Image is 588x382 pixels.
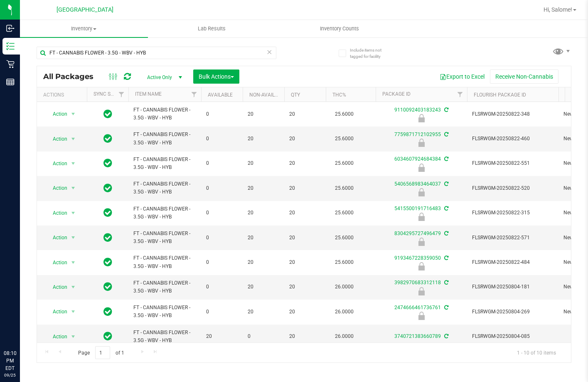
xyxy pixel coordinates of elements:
[289,135,321,143] span: 20
[443,206,448,211] span: Sync from Compliance System
[206,184,238,192] span: 0
[510,346,563,359] span: 1 - 10 of 10 items
[248,332,279,340] span: 0
[103,232,112,243] span: In Sync
[45,158,68,169] span: Action
[289,234,321,242] span: 20
[133,156,196,171] span: FT - CANNABIS FLOWER - 3.5G - WBV - HYB
[248,258,279,266] span: 20
[45,133,68,145] span: Action
[133,329,196,345] span: FT - CANNABIS FLOWER - 3.5G - WBV - HYB
[45,182,68,194] span: Action
[374,287,468,295] div: Newly Received
[103,330,112,342] span: In Sync
[276,20,403,37] a: Inventory Counts
[103,207,112,218] span: In Sync
[133,304,196,320] span: FT - CANNABIS FLOWER - 3.5G - WBV - HYB
[95,346,110,359] input: 1
[289,209,321,217] span: 20
[331,182,358,194] span: 25.6000
[394,181,441,187] a: 5406568983464037
[374,114,468,122] div: Newly Received
[133,131,196,146] span: FT - CANNABIS FLOWER - 3.5G - WBV - HYB
[374,188,468,196] div: Newly Received
[289,258,321,266] span: 20
[289,308,321,316] span: 20
[382,91,411,97] a: Package ID
[472,110,554,118] span: FLSRWGM-20250822-348
[472,283,554,291] span: FLSRWGM-20250804-181
[331,281,358,293] span: 26.0000
[68,257,79,268] span: select
[68,158,79,169] span: select
[474,92,526,98] a: Flourish Package ID
[103,182,112,194] span: In Sync
[208,92,233,98] a: Available
[103,133,112,144] span: In Sync
[4,350,16,372] p: 08:10 PM EDT
[115,87,128,102] a: Filter
[206,332,238,340] span: 20
[394,206,441,211] a: 5415500191716483
[206,110,238,118] span: 0
[68,182,79,194] span: select
[331,157,358,169] span: 25.6000
[4,372,16,378] p: 09/25
[394,333,441,339] a: 3740721383660789
[289,184,321,192] span: 20
[443,255,448,261] span: Sync from Compliance System
[443,156,448,162] span: Sync from Compliance System
[20,20,148,37] a: Inventory
[45,207,68,219] span: Action
[331,207,358,219] span: 25.6000
[206,209,238,217] span: 0
[374,312,468,320] div: Newly Received
[331,108,358,120] span: 25.6000
[331,330,358,342] span: 26.0000
[206,234,238,242] span: 0
[37,47,276,59] input: Search Package ID, Item Name, SKU, Lot or Part Number...
[8,315,33,340] iframe: Resource center
[248,209,279,217] span: 20
[206,283,238,291] span: 0
[453,87,467,102] a: Filter
[187,87,201,102] a: Filter
[103,306,112,318] span: In Sync
[93,91,125,97] a: Sync Status
[6,78,15,86] inline-svg: Reports
[248,159,279,167] span: 20
[206,159,238,167] span: 0
[45,232,68,243] span: Action
[135,91,162,97] a: Item Name
[133,279,196,295] span: FT - CANNABIS FLOWER - 3.5G - WBV - HYB
[291,92,300,98] a: Qty
[443,280,448,285] span: Sync from Compliance System
[57,6,113,13] span: [GEOGRAPHIC_DATA]
[133,106,196,122] span: FT - CANNABIS FLOWER - 3.5G - WBV - HYB
[68,207,79,219] span: select
[45,108,68,120] span: Action
[490,69,558,84] button: Receive Non-Cannabis
[68,306,79,318] span: select
[71,346,131,359] span: Page of 1
[103,157,112,169] span: In Sync
[43,72,102,81] span: All Packages
[45,331,68,342] span: Action
[332,92,346,98] a: THC%
[6,24,15,32] inline-svg: Inbound
[289,159,321,167] span: 20
[6,42,15,50] inline-svg: Inventory
[248,283,279,291] span: 20
[394,156,441,162] a: 6034607924684384
[199,73,234,80] span: Bulk Actions
[248,184,279,192] span: 20
[394,131,441,137] a: 7759871712102955
[248,308,279,316] span: 20
[443,333,448,339] span: Sync from Compliance System
[289,283,321,291] span: 20
[374,213,468,221] div: Newly Received
[248,135,279,143] span: 20
[443,305,448,310] span: Sync from Compliance System
[472,258,554,266] span: FLSRWGM-20250822-484
[133,230,196,246] span: FT - CANNABIS FLOWER - 3.5G - WBV - HYB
